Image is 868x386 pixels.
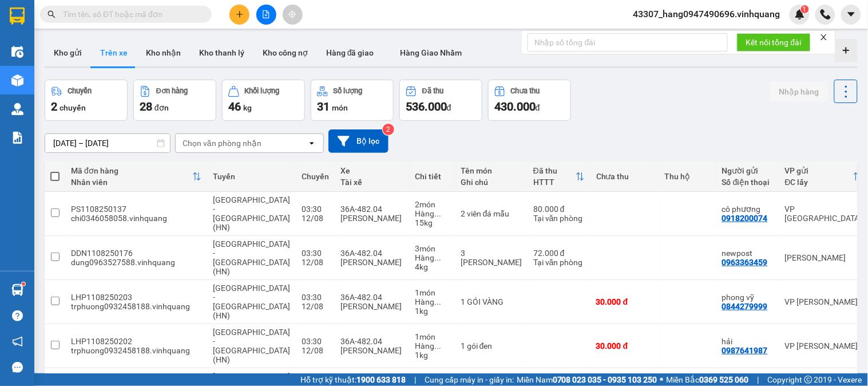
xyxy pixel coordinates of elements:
button: Kho thanh lý [190,39,253,66]
div: Tuyến [213,172,290,181]
span: aim [288,10,296,18]
div: PS1108250137 [71,204,201,214]
span: [GEOGRAPHIC_DATA] - [GEOGRAPHIC_DATA] (HN) [213,328,290,364]
div: newpost [722,249,774,258]
span: search [47,10,56,18]
div: Chuyến [302,172,329,181]
img: solution-icon [11,132,23,144]
button: Khối lượng46kg [222,80,305,121]
button: Số lượng31món [311,80,394,121]
div: Chuyến [68,87,92,95]
div: Chọn văn phòng nhận [183,137,261,149]
sup: 2 [383,124,394,135]
div: 1 gói đen [461,341,522,350]
div: 36A-482.04 [340,293,403,302]
div: 12/08 [302,346,329,355]
div: dung0963527588.vinhquang [71,258,201,267]
div: HTTT [533,178,576,187]
span: chuyến [60,103,86,112]
div: phong vỹ [722,293,774,302]
img: icon-new-feature [795,9,805,19]
div: Mã đơn hàng [71,166,192,175]
div: 80.000 đ [533,204,585,214]
div: Thu hộ [665,172,711,181]
span: 28 [140,100,152,113]
button: file-add [256,5,276,25]
span: close [820,33,828,41]
div: [PERSON_NAME] [785,253,862,262]
span: 536.000 [406,100,447,113]
img: warehouse-icon [11,284,23,296]
span: ... [434,253,441,262]
span: 430.000 [494,100,536,113]
div: LHP1108250202 [71,337,201,346]
div: 36A-482.04 [340,249,403,258]
div: Chưa thu [596,172,653,181]
button: Hàng đã giao [317,39,383,66]
button: Đơn hàng28đơn [133,80,216,121]
span: ... [434,297,441,306]
button: caret-down [841,5,861,25]
sup: 1 [801,5,809,13]
th: Toggle SortBy [65,162,207,192]
button: aim [283,5,303,25]
span: Kết nối tổng đài [746,36,802,49]
div: Chi tiết [415,172,449,181]
div: hải [722,337,774,346]
span: | [414,373,416,386]
span: 43307_hang0947490696.vinhquang [624,7,790,21]
span: 1 [803,5,807,13]
div: VP [GEOGRAPHIC_DATA] [785,204,862,223]
div: Đã thu [422,87,443,95]
div: 12/08 [302,258,329,267]
div: 2 viên đá mẫu [461,209,522,218]
span: đ [447,103,451,112]
div: Ghi chú [461,178,522,187]
button: Trên xe [91,39,137,66]
span: file-add [262,10,270,18]
strong: 0369 525 060 [700,375,749,384]
div: 2 món [415,200,449,209]
div: 03:30 [302,204,329,214]
span: question-circle [12,310,23,321]
span: [GEOGRAPHIC_DATA] - [GEOGRAPHIC_DATA] (HN) [213,283,290,320]
span: Cung cấp máy in - giấy in: [425,373,514,386]
span: 46 [228,100,241,113]
div: Tài xế [340,178,403,187]
button: Chuyến2chuyến [45,80,128,121]
div: Tạo kho hàng mới [835,39,858,62]
div: trphuong0932458188.vinhquang [71,346,201,355]
div: 3 món [415,244,449,253]
div: VP [PERSON_NAME] [785,297,862,306]
div: Hàng thông thường [415,341,449,350]
div: Khối lượng [245,87,280,95]
div: Chưa thu [511,87,540,95]
div: ĐC lấy [785,178,853,187]
svg: open [307,139,316,148]
strong: 1900 633 818 [356,375,406,384]
button: plus [229,5,249,25]
sup: 1 [22,282,25,286]
span: [GEOGRAPHIC_DATA] - [GEOGRAPHIC_DATA] (HN) [213,195,290,232]
button: Bộ lọc [328,129,389,153]
div: 12/08 [302,214,329,223]
span: 31 [317,100,330,113]
div: 30.000 đ [596,297,653,306]
div: 36A-482.04 [340,337,403,346]
div: cô phương [722,204,774,214]
div: 1 kg [415,306,449,316]
span: ... [434,341,441,350]
span: Miền Bắc [667,373,749,386]
div: [PERSON_NAME] [340,258,403,267]
span: | [758,373,759,386]
div: VP gửi [785,166,853,175]
img: warehouse-icon [11,103,23,115]
div: 1 GÓI VÀNG [461,297,522,306]
div: Đã thu [533,166,576,175]
div: 30.000 đ [596,341,653,350]
div: 03:30 [302,249,329,258]
div: Hàng thông thường [415,297,449,306]
div: Tại văn phòng [533,258,585,267]
div: 36A-482.04 [340,204,403,214]
button: Kho nhận [137,39,190,66]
